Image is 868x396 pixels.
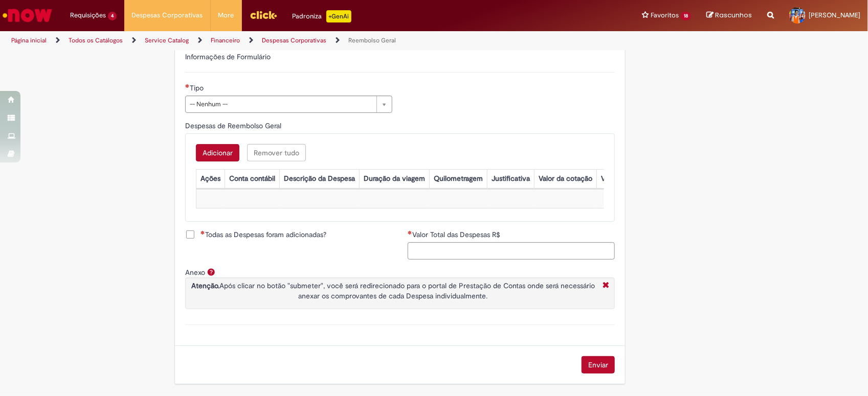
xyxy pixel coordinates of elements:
a: Despesas Corporativas [262,36,326,44]
th: Justificativa [487,169,535,188]
img: ServiceNow [1,5,54,26]
span: Valor Total das Despesas R$ [412,230,502,239]
span: Rascunhos [715,10,752,20]
span: More [218,10,234,20]
a: Financeiro [211,36,240,44]
span: -- Nenhum -- [190,96,371,112]
th: Valor da cotação [535,169,597,188]
label: Informações de Formulário [185,52,271,61]
img: click_logo_yellow_360x200.png [250,7,277,22]
input: Valor Total das Despesas R$ [408,242,615,260]
p: +GenAi [326,10,351,22]
th: Ações [196,169,225,188]
ul: Trilhas de página [8,31,571,50]
span: Ajuda para Anexo [205,268,217,276]
span: Requisições [70,10,106,20]
span: Despesas de Reembolso Geral [185,121,283,130]
p: Após clicar no botão "submeter", você será redirecionado para o portal de Prestação de Contas ond... [188,281,597,301]
th: Conta contábil [225,169,280,188]
a: Todos os Catálogos [69,36,123,44]
a: Página inicial [11,36,47,44]
button: Enviar [582,356,615,374]
span: Necessários [408,230,412,235]
th: Valor por Litro [597,169,651,188]
span: Necessários [185,84,190,88]
i: Fechar More information Por anexo [600,281,612,291]
span: 4 [108,12,117,20]
button: Add a row for Despesas de Reembolso Geral [196,144,239,161]
a: Reembolso Geral [348,36,396,44]
span: Necessários [201,230,205,235]
a: Service Catalog [145,36,189,44]
a: Rascunhos [706,11,752,20]
th: Duração da viagem [360,169,430,188]
strong: Atenção. [191,281,219,290]
label: Anexo [185,268,205,277]
th: Quilometragem [430,169,487,188]
span: Despesas Corporativas [132,10,203,20]
span: Tipo [190,83,206,92]
span: [PERSON_NAME] [809,11,860,19]
th: Descrição da Despesa [280,169,360,188]
div: Padroniza [293,10,351,22]
span: Favoritos [651,10,679,20]
span: Todas as Despesas foram adicionadas? [201,229,326,240]
span: 18 [681,12,691,20]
